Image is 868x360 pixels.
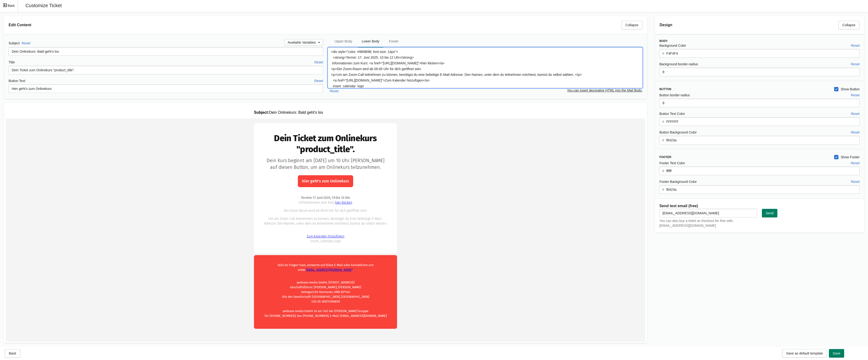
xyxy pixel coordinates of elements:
[567,88,642,93] p: You can insert decorative HTML into the Mail Body.
[328,47,642,88] textarea: <div style="color: #9B9B9B; font-size: 14px"> <strong>Termin: 17. Juni 2025, 10 bis 12 Uhr</stron...
[659,209,757,217] input: test@email.com
[851,180,860,184] span: Reset
[20,39,32,47] button: Reset
[659,130,697,135] label: Button Background Color
[841,87,859,92] span: Show Button
[358,37,383,46] span: Lower Body
[849,60,862,68] button: Reset
[829,349,844,358] button: Save
[662,168,664,174] div: #
[659,155,830,159] h3: Footer
[300,149,347,153] a: [EMAIL_ADDRESS][DOMAIN_NAME]
[22,41,31,45] span: Reset
[849,159,862,167] button: Reset
[849,177,862,186] button: Reset
[659,43,686,48] label: Background Color
[296,60,343,66] a: Hier geht's zum Onlinekurs
[662,187,664,192] div: #
[301,116,338,120] a: Zum Kalender hinzufügen
[288,41,316,44] span: Available Variables
[258,72,382,125] div: Informationen zum Kurs: insert_calendar_logo
[851,161,860,165] span: Reset
[849,128,862,137] button: Reset
[250,4,265,8] strong: Subject:
[833,351,840,355] span: Save
[250,4,393,8] p: Dein Onlinekurs: Bald geht's los
[5,349,20,358] button: Back
[9,351,16,355] span: Back
[9,60,15,65] label: Title
[851,93,860,97] span: Reset
[625,23,638,27] span: Collapse
[284,39,323,46] button: Available Variables
[258,39,382,52] td: Dein Kurs beginnt am [DATE] um 10 Uhr. [PERSON_NAME] auf diesen Button, um am Onlinekurs teilzune...
[659,179,697,184] label: Footer Background Color
[849,109,862,118] button: Reset
[851,44,860,47] span: Reset
[851,112,860,116] span: Reset
[258,98,382,108] p: Um am Zoom-Call teilnehmen zu können, benötigst du eine beliebige E-Mail-Adresse. Den Namen, unte...
[258,144,382,200] div: Falls du Fragen hast, antworte auf diese E-Mail oder kontaktiere uns unter .
[659,111,685,116] label: Button Text Color
[659,93,690,98] label: Button border-radius
[851,130,860,134] span: Reset
[659,39,860,43] h3: Body
[9,41,20,46] label: Subject
[842,23,855,27] span: Collapse
[9,78,25,83] label: Button Text
[659,62,698,67] label: Background border-radius
[258,157,382,200] p: yeebase media GmbH, [STREET_ADDRESS] Geschäftsführer: [PERSON_NAME], [PERSON_NAME] Amtsgericht Ha...
[849,41,862,50] button: Reset
[312,58,325,67] button: Reset
[328,87,341,95] button: Reset
[621,21,642,29] button: Collapse
[838,21,859,29] button: Collapse
[331,37,356,46] span: Upper Body
[659,203,860,209] h2: Send test email (free)
[841,155,859,159] span: Show Footer
[329,82,346,86] a: hier klicken
[258,14,382,36] td: Dein Ticket zum Onlinekurs "product_title".
[312,77,325,85] button: Reset
[295,77,345,81] strong: Termin: 17. Juni 2025, 10 bis 12 Uhr
[258,90,382,95] p: Der Zoom-Raum wird ab 09:45 Uhr für dich geöffnet sein.
[662,137,664,143] div: #
[660,22,835,28] h2: Design
[9,22,618,28] h2: Edit Content
[762,209,777,217] button: Send
[659,161,685,165] label: Footer Text Color
[849,91,862,99] button: Reset
[766,211,774,215] span: Send
[786,351,823,355] span: Save as default template
[659,87,830,91] h3: Button
[782,349,827,358] button: Save as default template
[314,79,323,83] span: Reset
[662,119,664,124] div: #
[851,62,860,66] span: Reset
[659,218,757,228] div: You can also buy a ticket at checkout for free with: [EMAIL_ADDRESS][DOMAIN_NAME]
[26,2,864,9] p: Customize Ticket
[385,37,402,46] span: Footer
[662,51,664,56] div: #
[314,60,323,64] span: Reset
[330,89,339,93] span: Reset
